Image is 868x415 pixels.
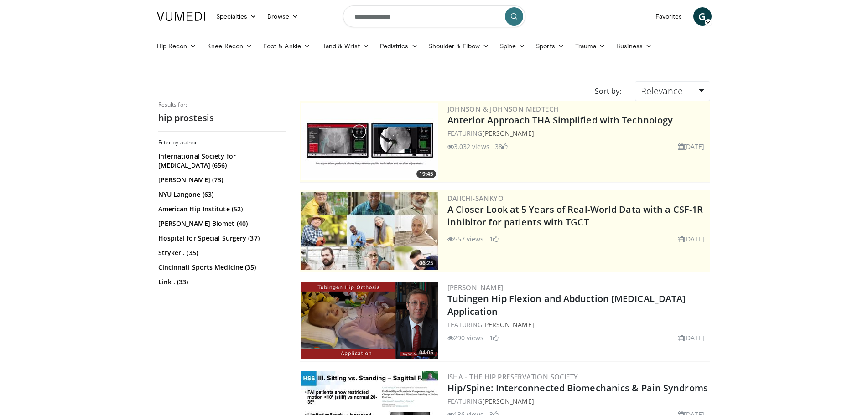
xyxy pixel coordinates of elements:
[301,192,438,270] img: 93c22cae-14d1-47f0-9e4a-a244e824b022.png.300x170_q85_crop-smart_upscale.jpg
[301,282,438,359] img: 8d13a072-ec12-49b4-a897-ccee96d02c0a.png.300x170_q85_crop-smart_upscale.png
[650,7,688,26] a: Favorites
[447,292,686,318] a: Tubingen Hip Flexion and Abduction [MEDICAL_DATA] Application
[447,333,484,343] li: 290 views
[158,175,284,184] a: [PERSON_NAME] (73)
[495,142,508,151] li: 38
[158,219,284,228] a: [PERSON_NAME] Biomet (40)
[447,372,578,381] a: ISHA - The Hip Preservation Society
[447,203,703,228] a: A Closer Look at 5 Years of Real-World Data with a CSF-1R inhibitor for patients with TGCT
[447,283,504,292] a: [PERSON_NAME]
[447,396,708,406] div: FEATURING
[301,103,438,180] a: 19:45
[158,277,284,287] a: Link . (33)
[158,101,286,108] p: Results for:
[447,128,708,138] div: FEATURING
[482,129,534,138] a: [PERSON_NAME]
[151,37,202,55] a: Hip Recon
[343,5,525,27] input: Search topics, interventions
[158,190,284,199] a: NYU Langone (63)
[158,263,284,272] a: Cincinnati Sports Medicine (35)
[588,81,628,101] div: Sort by:
[641,85,683,97] span: Relevance
[157,12,205,21] img: VuMedi Logo
[693,7,712,26] a: G
[678,234,705,244] li: [DATE]
[447,234,484,244] li: 557 views
[211,7,262,26] a: Specialties
[635,81,710,101] a: Relevance
[158,139,286,146] h3: Filter by author:
[301,103,438,180] img: 06bb1c17-1231-4454-8f12-6191b0b3b81a.300x170_q85_crop-smart_upscale.jpg
[301,192,438,270] a: 06:25
[202,37,258,55] a: Knee Recon
[301,282,438,359] a: 04:05
[482,320,534,329] a: [PERSON_NAME]
[374,37,423,55] a: Pediatrics
[262,7,304,26] a: Browse
[489,333,499,343] li: 1
[678,333,705,343] li: [DATE]
[416,170,436,178] span: 19:45
[158,205,284,214] a: American Hip Institute (52)
[423,37,494,55] a: Shoulder & Elbow
[447,142,489,151] li: 3,032 views
[158,152,284,170] a: International Society for [MEDICAL_DATA] (656)
[489,234,499,244] li: 1
[482,397,534,405] a: [PERSON_NAME]
[158,248,284,257] a: Stryker . (35)
[447,114,673,126] a: Anterior Approach THA Simplified with Technology
[494,37,530,55] a: Spine
[158,112,286,124] h2: hip prostesis
[447,104,559,113] a: Johnson & Johnson MedTech
[570,37,611,55] a: Trauma
[447,194,504,203] a: Daiichi-Sankyo
[447,382,708,394] a: Hip/Spine: Interconnected Biomechanics & Pain Syndroms
[447,320,708,329] div: FEATURING
[530,37,570,55] a: Sports
[678,142,705,151] li: [DATE]
[158,234,284,243] a: Hospital for Special Surgery (37)
[316,37,374,55] a: Hand & Wrist
[258,37,316,55] a: Foot & Ankle
[611,37,657,55] a: Business
[416,259,436,267] span: 06:25
[416,348,436,357] span: 04:05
